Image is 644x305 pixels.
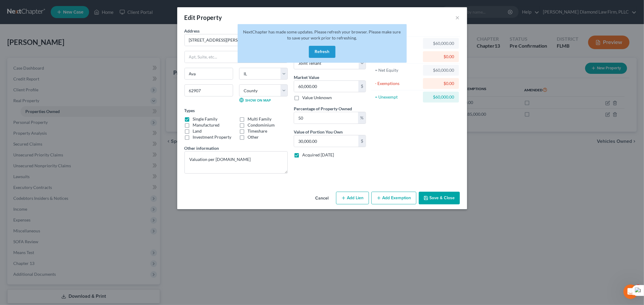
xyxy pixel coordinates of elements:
[184,145,219,151] label: Other information
[623,285,638,299] iframe: Intercom live chat
[358,135,366,147] div: $
[428,40,454,46] div: $60,000.00
[193,134,232,140] label: Investment Property
[294,74,319,80] label: Market Value
[309,46,335,58] button: Refresh
[248,116,271,122] label: Multi Family
[185,34,287,46] input: Enter address...
[336,192,369,204] button: Add Lien
[294,81,358,92] input: 0.00
[193,116,218,122] label: Single Family
[358,112,366,124] div: %
[419,192,460,204] button: Save & Close
[184,84,233,96] input: Enter zip...
[375,67,421,73] div: = Net Equity
[239,98,271,102] a: Show on Map
[184,13,222,22] div: Edit Property
[302,152,334,158] label: Acquired [DATE]
[428,94,454,100] div: $60,000.00
[428,67,454,73] div: $60,000.00
[248,134,259,140] label: Other
[311,192,334,204] button: Cancel
[248,128,267,134] label: Timeshare
[184,28,200,33] span: Address
[428,54,454,60] div: $0.00
[294,112,358,124] input: 0.00
[294,135,358,147] input: 0.00
[185,68,233,80] input: Enter city...
[636,285,641,289] span: 4
[428,80,454,86] div: $0.00
[294,129,343,135] label: Value of Portion You Own
[184,107,195,114] label: Types
[185,51,287,63] input: Apt, Suite, etc...
[193,122,220,128] label: Manufactured
[248,122,275,128] label: Condominium
[294,105,352,112] label: Percentage of Property Owned
[375,80,421,86] div: - Exemptions
[375,94,421,100] div: = Unexempt
[243,29,401,40] span: NextChapter has made some updates. Please refresh your browser. Please make sure to save your wor...
[456,14,460,21] button: ×
[371,192,416,204] button: Add Exemption
[302,95,332,101] label: Value Unknown
[358,81,366,92] div: $
[193,128,202,134] label: Land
